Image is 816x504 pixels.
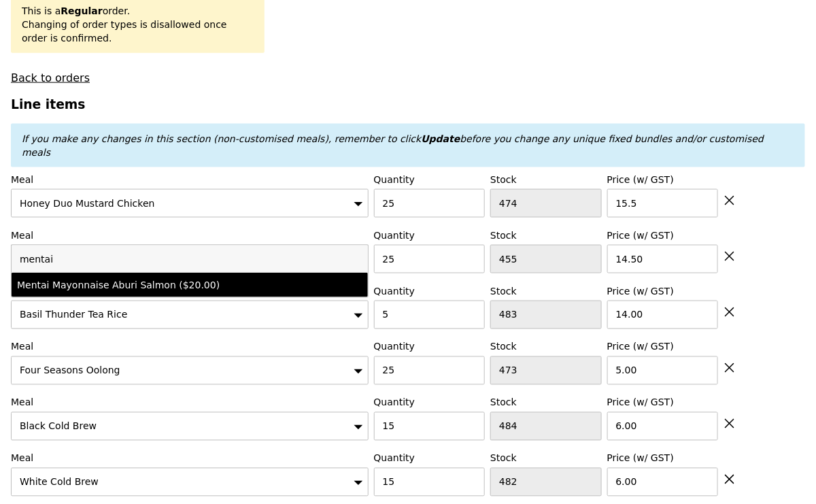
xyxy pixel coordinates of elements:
label: Quantity [374,452,486,465]
span: Black Cold Brew [20,421,97,432]
label: Quantity [374,229,486,242]
a: Back to orders [11,71,90,84]
span: Basil Thunder Tea Rice [20,309,127,320]
label: Price (w/ GST) [607,173,719,186]
label: Meal [11,229,369,242]
label: Quantity [374,284,486,298]
span: Honey Duo Mustard Chicken [20,198,154,209]
b: Update [421,133,460,144]
label: Quantity [374,173,486,186]
label: Price (w/ GST) [607,396,719,409]
span: White Cold Brew [20,477,99,488]
label: Meal [11,340,369,354]
em: If you make any changes in this section (non-customised meals), remember to click before you chan... [22,133,764,158]
label: Meal [11,396,369,409]
label: Price (w/ GST) [607,340,719,354]
label: Price (w/ GST) [607,284,719,298]
div: Mentai Mayonnaise Aburi Salmon ($20.00) [17,278,276,292]
div: This is a order. Changing of order types is disallowed once order is confirmed. [22,4,254,45]
span: Four Seasons Oolong [20,365,120,376]
label: Stock [490,340,602,354]
h3: Line items [11,97,805,112]
label: Meal [11,452,369,465]
label: Stock [490,396,602,409]
label: Stock [490,452,602,465]
label: Stock [490,284,602,298]
label: Meal [11,173,369,186]
label: Price (w/ GST) [607,229,719,242]
label: Quantity [374,340,486,354]
label: Stock [490,229,602,242]
label: Price (w/ GST) [607,452,719,465]
label: Quantity [374,396,486,409]
b: Regular [61,5,102,16]
label: Stock [490,173,602,186]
